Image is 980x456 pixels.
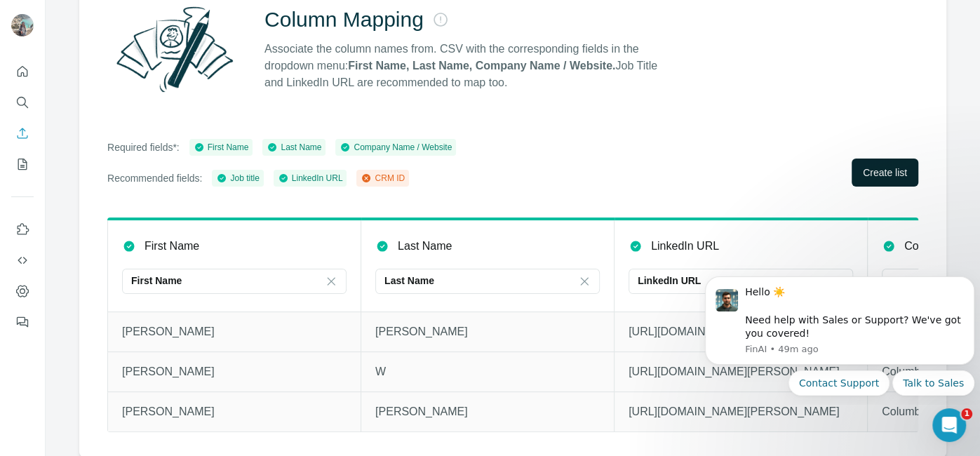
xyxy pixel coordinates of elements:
[278,172,343,185] div: LinkedIn URL
[11,279,34,304] button: Dashboard
[904,238,952,255] p: Company
[267,141,321,154] div: Last Name
[361,172,405,185] div: CRM ID
[11,152,34,177] button: My lists
[638,274,701,288] p: LinkedIn URL
[122,403,347,420] p: [PERSON_NAME]
[863,166,907,180] span: Create list
[375,363,600,380] p: W
[194,141,249,154] div: First Name
[11,59,34,84] button: Quick start
[11,248,34,273] button: Use Surfe API
[107,140,180,154] p: Required fields*:
[145,238,199,255] p: First Name
[107,171,202,185] p: Recommended fields:
[131,274,182,288] p: First Name
[932,408,966,442] iframe: Intercom live chat
[375,323,600,340] p: [PERSON_NAME]
[11,309,34,335] button: Feedback
[216,172,259,185] div: Job title
[398,238,452,255] p: Last Name
[629,363,853,380] p: [URL][DOMAIN_NAME][PERSON_NAME]
[961,408,972,420] span: 1
[340,141,452,154] div: Company Name / Website
[264,7,424,32] h2: Column Mapping
[852,159,918,187] button: Create list
[375,403,600,420] p: [PERSON_NAME]
[122,323,347,340] p: [PERSON_NAME]
[11,90,34,115] button: Search
[122,363,347,380] p: [PERSON_NAME]
[629,403,853,420] p: [URL][DOMAIN_NAME][PERSON_NAME]
[264,41,670,91] p: Associate the column names from. CSV with the corresponding fields in the dropdown menu: Job Titl...
[11,121,34,146] button: Enrich CSV
[629,323,853,340] p: [URL][DOMAIN_NAME][PERSON_NAME]
[11,217,34,242] button: Use Surfe on LinkedIn
[11,14,34,36] img: Avatar
[384,274,434,288] p: Last Name
[348,60,615,72] strong: First Name, Last Name, Company Name / Website.
[699,265,980,404] iframe: Intercom notifications message
[651,238,719,255] p: LinkedIn URL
